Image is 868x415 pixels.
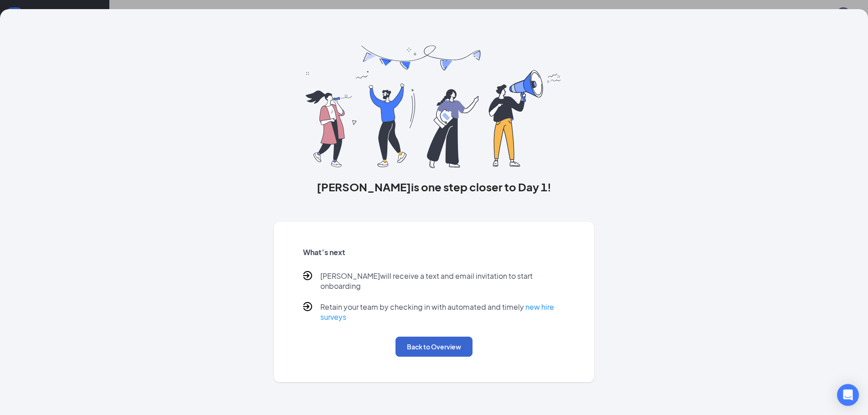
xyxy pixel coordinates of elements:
[320,302,565,322] p: Retain your team by checking in with automated and timely
[303,247,565,257] h5: What’s next
[320,302,554,322] a: new hire surveys
[837,384,859,406] div: Open Intercom Messenger
[274,179,595,195] h3: [PERSON_NAME] is one step closer to Day 1!
[306,46,562,168] img: you are all set
[320,271,565,291] p: [PERSON_NAME] will receive a text and email invitation to start onboarding
[395,337,473,357] button: Back to Overview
